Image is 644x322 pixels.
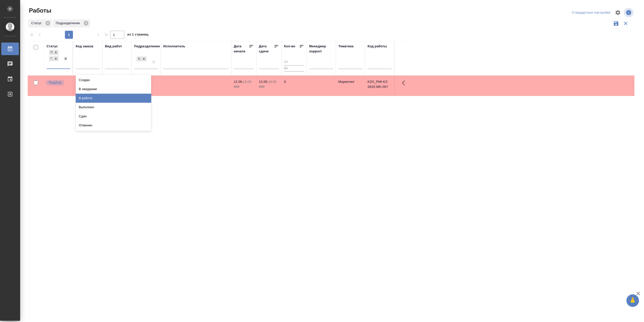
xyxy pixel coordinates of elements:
div: В ожидании [76,85,151,94]
p: 16:00 [243,80,251,84]
div: Готов к работе [49,56,53,61]
p: 2025 [259,84,279,89]
button: Здесь прячутся важные кнопки [399,77,411,89]
td: KZH_PMI-KZ-2833-WK-007 [365,77,394,94]
input: От [284,59,304,65]
span: Работы [28,7,51,15]
div: Сдан [76,112,151,121]
div: Подразделение [134,44,160,49]
div: Кол-во [284,44,295,49]
button: 🙏 [626,294,639,307]
span: из 1 страниц [127,31,148,39]
button: Сбросить фильтры [621,19,630,28]
p: 12.09, [259,80,268,84]
span: Посмотреть информацию [624,8,634,17]
p: Подразделение [56,21,82,26]
p: 12.09, [234,80,243,84]
div: Менеджер support [309,44,333,54]
div: DTPlight [137,56,141,62]
div: Выполнен [76,103,151,112]
div: Код заказа [76,44,93,49]
div: Статус [28,19,52,27]
div: Дата начала [234,44,249,54]
td: 8 [281,77,307,94]
div: Подбор, Готов к работе [49,56,59,62]
span: 🙏 [628,295,637,306]
div: Подразделение [53,19,90,27]
div: Код работы [368,44,387,49]
div: Подбор [49,50,53,55]
div: Можно подбирать исполнителей [45,79,70,86]
input: До [284,65,304,71]
p: Маркетинг [338,79,363,84]
div: В работе [76,94,151,103]
p: Подбор [49,80,61,85]
button: Сохранить фильтры [611,19,621,28]
div: DTPlight [136,56,147,62]
div: Подбор, Готов к работе [49,49,59,56]
span: Настроить таблицу [612,7,624,19]
p: Статус [31,21,44,26]
div: Исполнитель [163,44,185,49]
p: 18:00 [268,80,276,84]
div: Создан [76,76,151,85]
div: Вид работ [105,44,122,49]
div: Отменен [76,121,151,130]
div: split button [571,9,612,17]
div: Статус [47,44,58,49]
p: 2025 [234,84,254,89]
div: Тематика [338,44,353,49]
div: Дата сдачи [259,44,274,54]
